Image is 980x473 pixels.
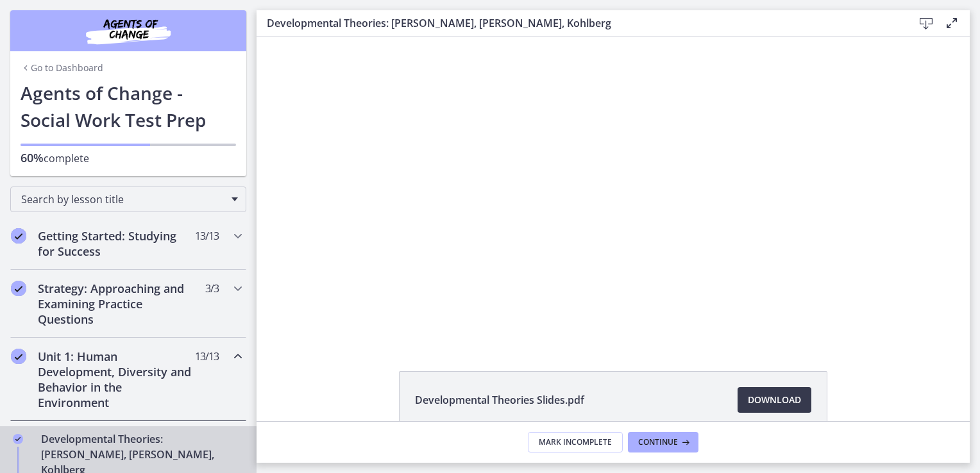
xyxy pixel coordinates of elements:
span: Developmental Theories Slides.pdf [415,392,584,408]
span: 3 / 3 [205,281,219,296]
i: Completed [11,349,26,364]
span: 60% [21,150,44,165]
h2: Unit 1: Human Development, Diversity and Behavior in the Environment [38,349,194,410]
iframe: Video Lesson [257,37,970,342]
a: Go to Dashboard [21,62,103,74]
span: 13 / 13 [195,349,219,364]
h3: Developmental Theories: [PERSON_NAME], [PERSON_NAME], Kohlberg [267,15,893,31]
h2: Strategy: Approaching and Examining Practice Questions [38,281,194,327]
div: Search by lesson title [10,187,246,212]
img: Agents of Change [51,15,205,46]
h1: Agents of Change - Social Work Test Prep [21,79,236,133]
i: Completed [11,281,26,296]
i: Completed [13,434,23,444]
a: Download [738,387,811,413]
span: Continue [638,437,678,447]
span: Search by lesson title [21,192,225,206]
i: Completed [11,228,26,244]
button: Continue [628,432,698,452]
p: complete [21,150,236,166]
span: Mark Incomplete [539,437,612,447]
span: 13 / 13 [195,228,219,244]
button: Mark Incomplete [528,432,623,452]
span: Download [748,392,801,408]
h2: Getting Started: Studying for Success [38,228,194,259]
